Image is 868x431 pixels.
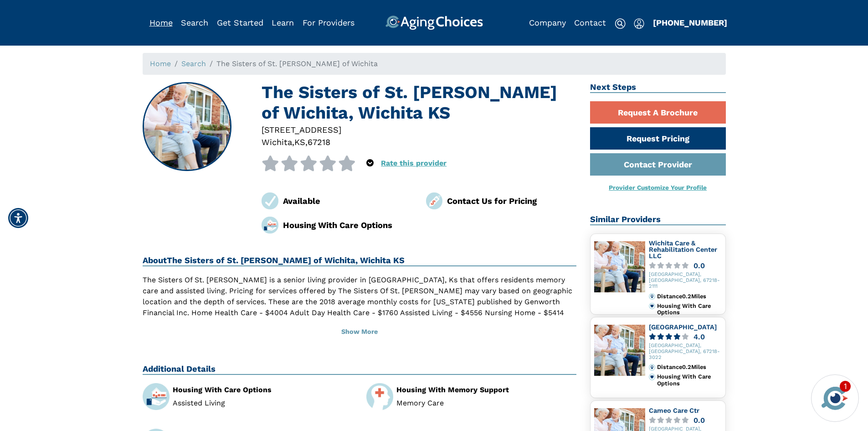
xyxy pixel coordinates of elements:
div: Popover trigger [634,16,644,30]
a: Rate this provider [381,159,447,167]
div: 67218 [308,136,330,148]
div: 0.0 [693,417,705,424]
a: Search [181,18,208,27]
div: Available [283,195,412,207]
img: distance.svg [649,293,655,300]
div: Contact Us for Pricing [447,195,576,207]
a: Cameo Care Ctr [649,407,699,414]
h2: Similar Providers [590,214,726,225]
span: , [292,137,294,147]
img: primary.svg [649,374,655,380]
a: Wichita Care & Rehabilitation Center LLC [649,239,717,259]
div: Housing With Care Options [173,386,353,394]
div: [GEOGRAPHIC_DATA], [GEOGRAPHIC_DATA], 67218-2111 [649,272,722,289]
a: Search [181,59,206,68]
nav: breadcrumb [143,53,726,75]
span: KS [294,137,305,147]
img: The Sisters of St. Joseph of Wichita, Wichita KS [143,83,231,171]
h1: The Sisters of St. [PERSON_NAME] of Wichita, Wichita KS [262,82,576,124]
div: Popover trigger [366,156,374,171]
button: Show More [143,322,577,342]
a: 0.0 [649,417,722,424]
h2: Next Steps [590,82,726,93]
div: Housing With Care Options [283,219,412,231]
h2: Additional Details [143,364,577,375]
a: Contact Provider [590,153,726,176]
img: primary.svg [649,303,655,309]
div: 0.0 [693,262,705,269]
a: Contact [574,18,606,27]
img: distance.svg [649,364,655,370]
h2: About The Sisters of St. [PERSON_NAME] of Wichita, Wichita KS [143,255,577,266]
a: [PHONE_NUMBER] [653,18,727,27]
li: Assisted Living [173,400,353,407]
img: user-icon.svg [634,18,644,29]
span: , [305,137,308,147]
a: 0.0 [649,262,722,269]
p: The Sisters Of St. [PERSON_NAME] is a senior living provider in [GEOGRAPHIC_DATA], Ks that offers... [143,275,577,329]
div: Distance 0.2 Miles [657,293,721,300]
a: For Providers [303,18,354,27]
div: Accessibility Menu [8,208,28,228]
a: Provider Customize Your Profile [609,184,707,191]
a: Home [149,18,173,27]
a: [GEOGRAPHIC_DATA] [649,323,717,331]
a: Company [529,18,566,27]
div: Housing With Care Options [657,303,721,316]
div: [STREET_ADDRESS] [262,124,576,136]
a: Get Started [217,18,263,27]
span: The Sisters of St. [PERSON_NAME] of Wichita [216,59,378,68]
div: 4.0 [693,333,705,340]
img: avatar [819,383,850,414]
a: Request A Brochure [590,101,726,124]
div: Distance 0.2 Miles [657,364,721,370]
a: Home [150,59,171,68]
li: Memory Care [396,400,576,407]
a: Request Pricing [590,127,726,150]
div: 1 [840,381,851,392]
a: 4.0 [649,333,722,340]
span: Wichita [262,137,292,147]
img: search-icon.svg [615,18,626,29]
div: [GEOGRAPHIC_DATA], [GEOGRAPHIC_DATA], 67218-3022 [649,343,722,360]
div: Popover trigger [181,16,208,30]
a: Learn [272,18,294,27]
img: AgingChoices [385,16,483,30]
div: Housing With Care Options [657,374,721,387]
div: Housing With Memory Support [396,386,576,394]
